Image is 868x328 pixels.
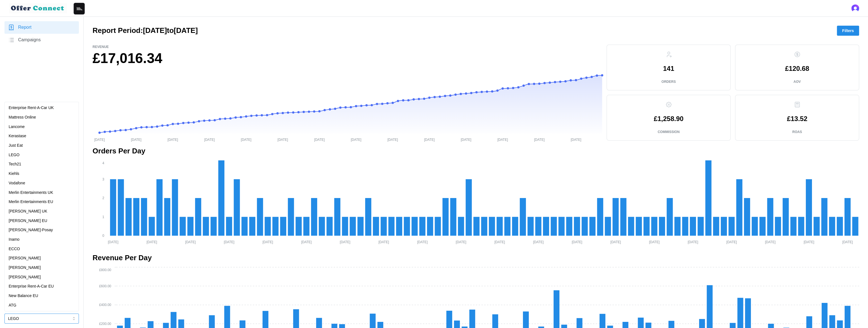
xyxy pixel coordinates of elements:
img: loyalBe Logo [9,3,67,13]
p: AOV [793,79,801,84]
tspan: [DATE] [649,240,660,244]
span: Report [18,24,31,31]
tspan: [DATE] [301,240,312,244]
p: Lancome [9,124,25,130]
tspan: [DATE] [461,138,471,141]
p: ECCO [9,246,20,252]
tspan: 1 [102,215,104,219]
tspan: 4 [102,161,104,165]
tspan: [DATE] [185,240,196,244]
h1: £17,016.34 [93,49,602,67]
tspan: £600.00 [99,284,111,288]
p: Merlin Entertainments UK [9,190,53,196]
p: £120.68 [785,65,809,72]
h2: Revenue Per Day [93,253,859,263]
p: Enterprise Rent-A-Car UK [9,105,54,111]
h2: Report Period: [DATE] to [DATE] [93,26,198,35]
tspan: [DATE] [263,240,273,244]
p: Commission [658,130,680,134]
tspan: [DATE] [204,138,215,141]
p: [PERSON_NAME] UK [9,208,47,214]
tspan: [DATE] [314,138,325,141]
tspan: [DATE] [842,240,853,244]
h2: Orders Per Day [93,146,859,156]
p: [PERSON_NAME] EU [9,218,47,224]
tspan: [DATE] [387,138,398,141]
tspan: [DATE] [456,240,466,244]
tspan: [DATE] [497,138,508,141]
tspan: £400.00 [99,303,111,307]
p: [PERSON_NAME]-Posay [9,227,53,233]
p: £13.52 [787,115,807,122]
button: LEGO [4,313,79,324]
tspan: [DATE] [108,240,118,244]
tspan: [DATE] [688,240,698,244]
tspan: [DATE] [804,240,814,244]
p: Orders [661,79,676,84]
tspan: [DATE] [277,138,288,141]
tspan: 2 [102,196,104,200]
span: Campaigns [18,37,41,44]
p: Kerastase [9,133,26,139]
tspan: [DATE] [424,138,435,141]
tspan: [DATE] [340,240,350,244]
tspan: [DATE] [494,240,505,244]
tspan: [DATE] [534,138,545,141]
p: [PERSON_NAME] [9,255,41,261]
tspan: 3 [102,177,104,181]
p: Vodafone [9,180,25,186]
tspan: [DATE] [533,240,544,244]
img: 's logo [851,4,859,12]
p: [PERSON_NAME] [9,265,41,271]
tspan: [DATE] [379,240,389,244]
tspan: [DATE] [351,138,361,141]
span: Filters [842,26,854,35]
p: [PERSON_NAME] [9,274,41,280]
p: Kiehls [9,171,19,177]
tspan: £800.00 [99,268,111,272]
p: Just Eat [9,143,23,149]
tspan: [DATE] [241,138,251,141]
tspan: [DATE] [572,240,582,244]
a: Report [4,21,79,34]
p: Inamo [9,237,20,243]
tspan: [DATE] [224,240,234,244]
tspan: [DATE] [765,240,775,244]
tspan: [DATE] [147,240,157,244]
p: LEGO [9,152,20,158]
tspan: 0 [102,234,104,238]
p: 141 [663,65,674,72]
p: Enterprise Rent-A-Car EU [9,283,54,290]
tspan: [DATE] [726,240,737,244]
button: Filters [837,26,859,36]
tspan: [DATE] [131,138,142,141]
tspan: [DATE] [571,138,581,141]
a: Campaigns [4,34,79,46]
p: Mattress Online [9,114,36,120]
tspan: [DATE] [417,240,428,244]
p: Revenue [93,45,602,49]
p: ROAS [792,130,802,134]
p: £1,258.90 [654,115,683,122]
p: ATG [9,302,16,308]
p: Merlin Entertainments EU [9,199,53,205]
button: Open user button [851,4,859,12]
tspan: [DATE] [610,240,621,244]
tspan: £200.00 [99,322,111,326]
tspan: [DATE] [168,138,178,141]
p: Tech21 [9,161,21,167]
p: New Balance EU [9,293,38,299]
tspan: [DATE] [94,138,105,141]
